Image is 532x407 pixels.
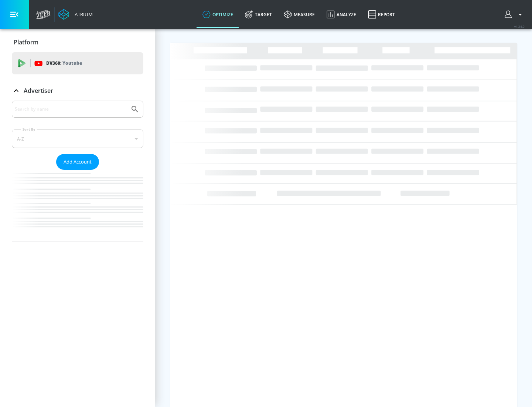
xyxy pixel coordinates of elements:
p: DV360: [46,59,82,67]
a: optimize [197,1,239,28]
a: Report [362,1,401,28]
p: Advertiser [24,87,53,95]
div: A-Z [12,129,143,148]
p: Youtube [62,59,82,67]
div: DV360: Youtube [12,52,143,74]
a: Target [239,1,278,28]
div: Atrium [72,11,93,18]
span: Add Account [64,158,92,166]
a: Analyze [321,1,362,28]
span: v 4.24.0 [514,24,525,28]
input: Search by name [15,104,127,114]
div: Advertiser [12,80,143,101]
div: Platform [12,32,143,53]
nav: list of Advertiser [12,170,143,242]
a: measure [278,1,321,28]
button: Add Account [56,154,99,170]
p: Platform [14,38,38,46]
div: Advertiser [12,101,143,242]
label: Sort By [21,127,37,132]
a: Atrium [58,9,93,20]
